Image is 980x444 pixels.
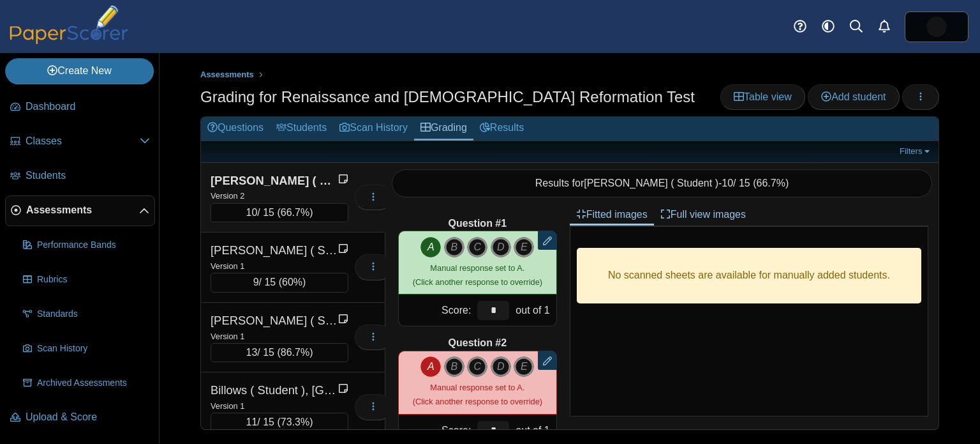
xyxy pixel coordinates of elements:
div: out of 1 [512,295,556,326]
span: Standards [37,308,150,321]
span: 9 [253,277,259,287]
i: D [491,356,511,377]
span: 60% [282,277,302,287]
a: Filters [896,145,935,158]
div: Score: [399,295,474,326]
a: Assessments [5,195,155,226]
a: Rubrics [18,264,155,295]
a: Scan History [18,333,155,364]
b: Question #2 [449,336,507,350]
span: Manual response set to A. [430,263,524,273]
div: [PERSON_NAME] ( Student ), [PERSON_NAME] [211,312,338,329]
span: Assessments [200,70,254,79]
div: / 15 ( ) [211,273,348,292]
i: C [467,237,487,257]
i: A [420,237,441,257]
span: Assessments [26,203,139,217]
small: (Click another response to override) [413,263,542,287]
i: A [420,356,441,377]
small: Version 1 [211,332,244,341]
span: 13 [246,347,258,358]
div: / 15 ( ) [211,413,348,432]
a: Performance Bands [18,230,155,261]
i: E [514,356,534,377]
span: Scan History [37,342,150,355]
span: Alex Ciopyk [926,17,947,37]
a: Archived Assessments [18,368,155,399]
span: Dashboard [26,100,150,114]
i: C [467,356,487,377]
i: B [444,356,464,377]
img: PaperScorer [5,5,133,44]
a: Students [270,117,333,141]
small: Version 1 [211,401,244,411]
span: 10 [722,178,733,188]
span: Archived Assessments [37,377,150,390]
b: Question #1 [449,217,507,231]
i: E [514,237,534,257]
i: B [444,237,464,257]
div: / 15 ( ) [211,343,348,362]
a: PaperScorer [5,35,133,46]
a: Alerts [870,13,898,41]
span: Add student [821,91,886,102]
small: (Click another response to override) [413,383,542,406]
a: Dashboard [5,92,155,123]
span: 73.3% [281,417,309,427]
a: Questions [201,117,270,141]
div: [PERSON_NAME] ( Student ), [PERSON_NAME] [211,172,338,189]
span: Upload & Score [26,410,150,424]
div: No scanned sheets are available for manually added students. [577,248,921,303]
span: Manual response set to A. [430,383,524,392]
span: Classes [26,134,140,148]
span: 10 [246,207,258,218]
span: 11 [246,417,258,427]
span: Performance Bands [37,239,150,252]
a: Add student [808,84,899,110]
a: Scan History [333,117,414,141]
div: Billows ( Student ), [GEOGRAPHIC_DATA] [211,382,338,399]
a: Fitted images [570,204,654,226]
img: ps.zHSePt90vk3H6ScY [926,17,947,37]
a: Students [5,161,155,192]
a: Upload & Score [5,402,155,433]
h1: Grading for Renaissance and [DEMOGRAPHIC_DATA] Reformation Test [200,86,695,108]
div: Results for - / 15 ( ) [392,169,932,197]
span: 66.7% [281,207,309,218]
a: Standards [18,299,155,330]
div: / 15 ( ) [211,203,348,222]
span: Table view [734,91,792,102]
div: [PERSON_NAME] ( Student ), [PERSON_NAME] [211,242,338,259]
span: 86.7% [281,347,309,358]
a: Classes [5,126,155,157]
a: Assessments [197,67,257,83]
span: 66.7% [757,178,785,188]
a: Create New [5,58,154,84]
i: D [491,237,511,257]
span: Students [26,169,150,183]
a: Grading [414,117,473,141]
a: Table view [720,84,805,110]
span: [PERSON_NAME] ( Student ) [584,178,718,188]
small: Version 1 [211,261,244,271]
a: Results [473,117,530,141]
small: Version 2 [211,191,244,201]
a: Full view images [654,204,752,226]
a: ps.zHSePt90vk3H6ScY [905,11,969,42]
span: Rubrics [37,273,150,286]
